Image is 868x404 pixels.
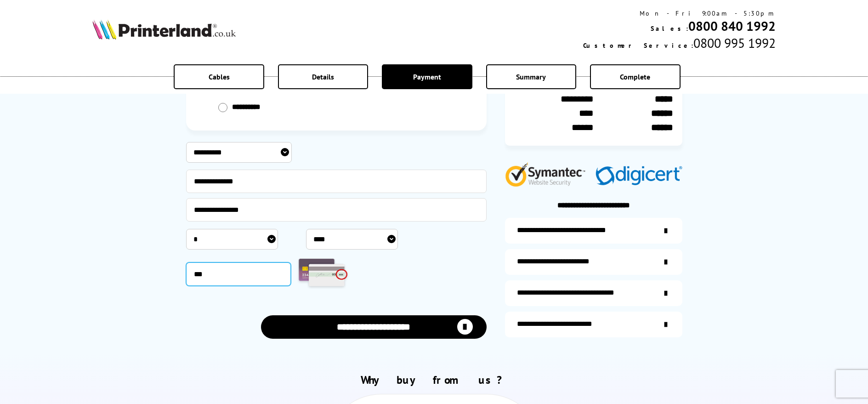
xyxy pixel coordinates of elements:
span: Payment [413,72,441,81]
span: 0800 995 1992 [693,34,776,51]
img: Printerland Logo [92,19,236,40]
a: additional-ink [505,218,682,244]
span: Sales: [651,24,688,33]
span: Cables [209,72,230,81]
span: Details [312,72,334,81]
h2: Why buy from us? [92,373,776,387]
span: Summary [516,72,546,81]
a: 0800 840 1992 [688,17,776,34]
a: additional-cables [505,280,682,306]
a: secure-website [505,312,682,337]
div: Mon - Fri 9:00am - 5:30pm [583,9,776,17]
span: Customer Service: [583,41,693,50]
span: Complete [620,72,650,81]
a: items-arrive [505,249,682,275]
